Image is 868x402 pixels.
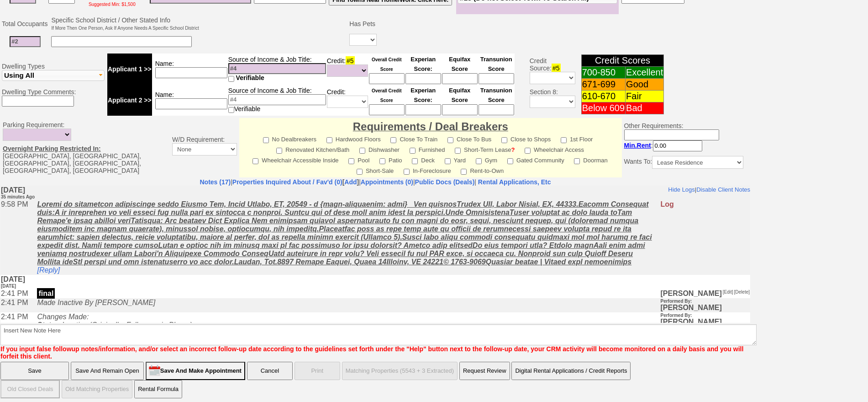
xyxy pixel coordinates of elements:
[348,154,369,165] label: Pool
[478,178,551,186] nobr: Rental Applications, Etc
[525,144,584,154] label: Wheelchair Access
[581,67,625,79] td: 700-850
[476,158,482,164] input: Gym
[152,54,228,85] td: Name:
[326,133,381,144] label: Hardwood Floors
[461,169,467,175] input: Rent-to-Own
[276,144,349,154] label: Renovated Kitchen/Bath
[0,15,50,32] td: Total Occupants
[326,54,368,85] td: Credit:
[348,15,378,32] td: Has Pets
[0,380,60,398] input: Old Closed Deals
[359,148,365,154] input: Dishwasher
[361,178,413,186] a: Appointments (0)
[37,15,651,80] u: Loremi do sitametcon adipiscinge seddo Eiusmo Tem, Incid Utlabo, ET, 20549 - d {magn-aliquaenim: ...
[37,127,250,151] i: Changes Made: Inactive (Originally: Followup via Phone) [DATE] 14:41:00 (Originally: [DATE] 14:01...
[507,154,564,165] label: Gated Community
[449,87,470,103] font: Equifax Score
[263,133,317,144] label: No Dealbreakers
[445,158,451,164] input: Yard
[405,73,441,84] input: Ask Customer: Do You Know Your Experian Credit Score
[37,113,155,121] i: Made Inactive By [PERSON_NAME]
[561,133,593,144] label: 1st Floor
[410,144,445,154] label: Furnished
[660,113,692,118] b: Performed By:
[511,146,515,153] b: ?
[660,15,673,22] font: Log
[412,158,418,164] input: Deck
[0,118,170,177] td: Parking Requirement: [GEOGRAPHIC_DATA], [GEOGRAPHIC_DATA], [GEOGRAPHIC_DATA], [GEOGRAPHIC_DATA], ...
[357,165,394,175] label: Short-Sale
[379,154,402,165] label: Patio
[107,85,152,116] td: Applicant 2 >>
[37,80,59,88] a: [Reply]
[581,55,664,67] td: Credit Scores
[3,145,101,152] u: Overnight Parking Restricted In:
[228,54,326,85] td: Source of Income & Job Title:
[170,118,239,177] td: W/D Requirement:
[410,87,436,103] font: Experian Score:
[62,380,132,398] button: Old Matching Properties
[660,104,721,112] b: [PERSON_NAME]
[405,104,441,115] input: Ask Customer: Do You Know Your Experian Credit Score
[581,79,625,91] td: 671-699
[0,0,34,14] b: [DATE]
[501,137,507,143] input: Close to Shops
[415,178,475,186] a: Public Docs (Deals)
[247,362,293,380] button: Cancel
[37,102,54,113] p: final
[624,142,651,149] b: Min.
[2,70,105,81] button: Using All
[0,178,750,186] center: | | | |
[447,133,491,144] label: Close To Bus
[574,158,580,164] input: Doorman
[346,56,355,65] span: #5
[480,56,512,72] font: Transunion Score
[476,154,497,165] label: Gym
[0,90,25,103] b: [DATE]
[372,88,402,103] font: Overall Credit Score
[0,9,34,14] font: 35 minutes Ago
[228,63,326,74] input: #4
[581,91,625,102] td: 610-670
[734,104,749,109] font: [Delete]
[379,158,385,164] input: Patio
[480,87,512,103] font: Transunion Score
[447,137,453,143] input: Close To Bus
[107,54,152,85] td: Applicant 1 >>
[404,165,451,175] label: In-Foreclosure
[0,362,69,380] input: Save
[295,362,340,380] button: Print
[37,135,61,143] b: Status:
[0,345,743,360] font: If you input false followup notes/information, and/or select an incorrect follow-up date accordin...
[344,178,357,186] a: Add
[476,178,551,186] a: Rental Applications, Etc
[390,133,437,144] label: Close To Train
[253,158,258,164] input: Wheelchair Accessible Inside
[51,26,199,31] font: If More Then One Person, Ask If Anyone Needs A Specific School District
[228,94,326,105] input: #4
[263,137,269,143] input: No Dealbreakers
[228,85,326,116] td: Source of Income & Job Title: Verifiable
[626,79,664,91] td: Good
[525,148,531,154] input: Wheelchair Access
[348,158,354,164] input: Pool
[561,137,567,143] input: 1st Floor
[660,125,721,140] b: [PERSON_NAME]
[342,362,458,380] button: Matching Properties (5543 + 3 Extracted)
[455,144,515,154] label: Short-Term Lease
[200,178,231,186] a: Notes (17)
[412,154,435,165] label: Deck
[511,362,631,380] button: Digital Rental Applications / Credit Reports
[516,52,577,117] td: Credit Source: Section 8:
[10,36,41,47] input: #2
[134,380,182,398] button: Rental Formula
[372,57,402,72] font: Overall Credit Score
[479,104,514,115] input: Ask Customer: Do You Know Your Transunion Credit Score
[574,154,607,165] label: Doorman
[232,178,342,186] a: Properties Inquired About / Fav'd (0)
[660,127,692,132] b: Performed By:
[622,118,746,177] td: Other Requirements:
[696,0,750,7] a: Disable Client Notes
[442,73,478,84] input: Ask Customer: Do You Know Your Equifax Credit Score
